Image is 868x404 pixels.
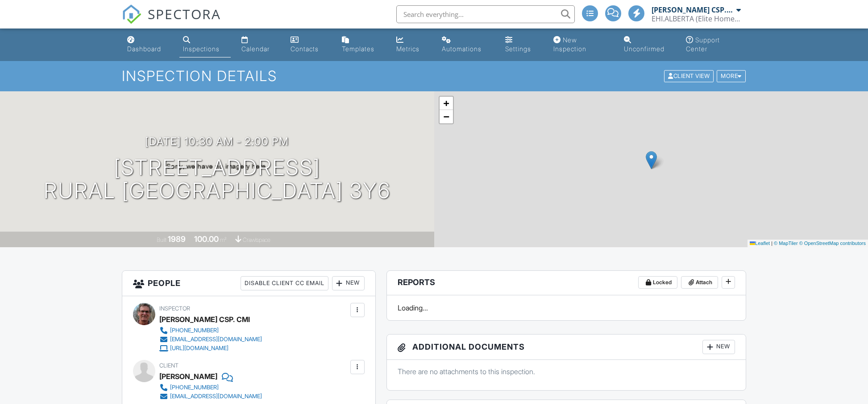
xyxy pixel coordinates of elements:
[145,135,289,147] h3: [DATE] 10:30 am - 2:00 pm
[159,392,262,401] a: [EMAIL_ADDRESS][DOMAIN_NAME]
[170,327,219,334] div: [PHONE_NUMBER]
[243,237,270,243] span: crawlspace
[682,32,744,57] a: Support Center
[771,241,772,246] span: |
[342,45,374,53] div: Templates
[159,344,262,353] a: [URL][DOMAIN_NAME]
[170,393,262,400] div: [EMAIL_ADDRESS][DOMAIN_NAME]
[170,384,219,391] div: [PHONE_NUMBER]
[686,36,720,53] div: Support Center
[393,32,431,57] a: Metrics
[663,72,716,79] a: Client View
[170,345,228,352] div: [URL][DOMAIN_NAME]
[550,32,613,57] a: New Inspection
[122,271,375,296] h3: People
[159,383,262,392] a: [PHONE_NUMBER]
[396,5,575,23] input: Search everything...
[159,370,217,383] div: [PERSON_NAME]
[553,36,586,53] div: New Inspection
[443,98,449,109] span: +
[122,68,747,84] h1: Inspection Details
[159,335,262,344] a: [EMAIL_ADDRESS][DOMAIN_NAME]
[799,241,866,246] a: © OpenStreetMap contributors
[179,32,231,57] a: Inspections
[774,241,798,246] a: © MapTiler
[170,336,262,343] div: [EMAIL_ADDRESS][DOMAIN_NAME]
[148,4,221,23] span: SPECTORA
[332,276,365,290] div: New
[387,335,746,360] h3: Additional Documents
[702,340,735,354] div: New
[440,110,453,123] a: Zoom out
[194,234,219,244] div: 100.00
[398,367,735,376] p: There are no attachments to this inspection.
[505,45,531,53] div: Settings
[717,70,746,82] div: More
[443,111,449,122] span: −
[646,151,657,169] img: Marker
[502,32,543,57] a: Settings
[157,237,166,243] span: Built
[624,45,664,53] div: Unconfirmed
[338,32,386,57] a: Templates
[440,97,453,110] a: Zoom in
[168,234,186,244] div: 1989
[183,45,220,53] div: Inspections
[291,45,319,53] div: Contacts
[652,14,741,23] div: EHI.ALBERTA (Elite Home Inspections)
[122,4,141,24] img: The Best Home Inspection Software - Spectora
[127,45,161,53] div: Dashboard
[396,45,419,53] div: Metrics
[287,32,331,57] a: Contacts
[159,326,262,335] a: [PHONE_NUMBER]
[241,45,270,53] div: Calendar
[442,45,482,53] div: Automations
[750,241,770,246] a: Leaflet
[44,156,390,203] h1: [STREET_ADDRESS] Rural [GEOGRAPHIC_DATA] 3Y6
[238,32,280,57] a: Calendar
[664,70,714,82] div: Client View
[220,237,227,243] span: m²
[159,362,179,369] span: Client
[122,12,221,31] a: SPECTORA
[159,313,250,326] div: [PERSON_NAME] CSP. CMI
[620,32,676,57] a: Unconfirmed
[124,32,172,57] a: Dashboard
[652,5,734,14] div: [PERSON_NAME] CSP. CMI
[241,276,328,290] div: Disable Client CC Email
[159,305,190,312] span: Inspector
[438,32,494,57] a: Automations (Basic)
